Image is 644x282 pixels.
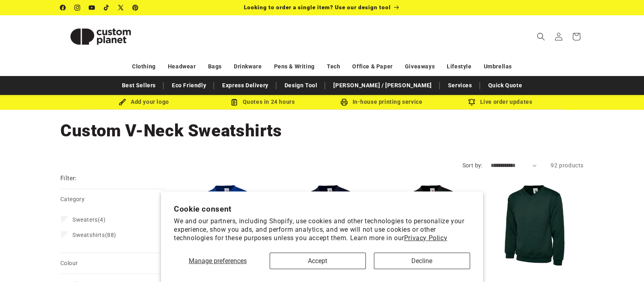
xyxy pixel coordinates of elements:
div: Add your logo [85,97,203,107]
a: Quick Quote [484,78,526,93]
summary: Category (0 selected) [60,189,165,210]
p: We and our partners, including Shopify, use cookies and other technologies to personalize your ex... [174,217,470,242]
a: Headwear [168,60,196,74]
a: Umbrellas [484,60,512,74]
span: (88) [72,231,116,239]
img: Brush Icon [119,99,126,106]
a: Giveaways [405,60,435,74]
a: Privacy Policy [404,234,447,242]
a: Lifestyle [447,60,471,74]
a: Pens & Writing [274,60,315,74]
a: Bags [208,60,222,74]
a: Express Delivery [218,78,272,93]
button: Accept [270,253,366,269]
span: Manage preferences [189,257,247,265]
summary: Search [532,28,550,45]
label: Sort by: [462,162,483,169]
a: Tech [327,60,340,74]
a: [PERSON_NAME] / [PERSON_NAME] [329,78,436,93]
div: Quotes in 24 hours [203,97,322,107]
a: Drinkware [234,60,262,74]
h1: Custom V-Neck Sweatshirts [60,120,584,142]
img: Order updates [468,99,475,106]
div: In-house printing service [322,97,441,107]
a: Design Tool [281,78,322,93]
img: In-house printing [341,99,348,106]
h2: Cookie consent [174,204,470,214]
button: Manage preferences [174,253,262,269]
span: Colour [60,260,78,266]
a: Office & Paper [352,60,392,74]
a: Services [444,78,476,93]
img: Order Updates Icon [231,99,238,106]
summary: Colour (0 selected) [60,253,165,274]
a: Custom Planet [58,15,144,58]
span: Category [60,196,85,202]
a: Clothing [132,60,156,74]
img: Custom Planet [60,19,141,55]
button: Decline [374,253,470,269]
span: Sweatshirts [72,232,105,238]
span: (4) [72,216,106,223]
span: Looking to order a single item? Use our design tool [244,4,391,10]
span: 92 products [551,162,584,169]
h2: Filter: [60,174,77,183]
a: Best Sellers [118,78,160,93]
span: Sweaters [72,216,98,223]
div: Live order updates [441,97,559,107]
a: Eco Friendly [168,78,210,93]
